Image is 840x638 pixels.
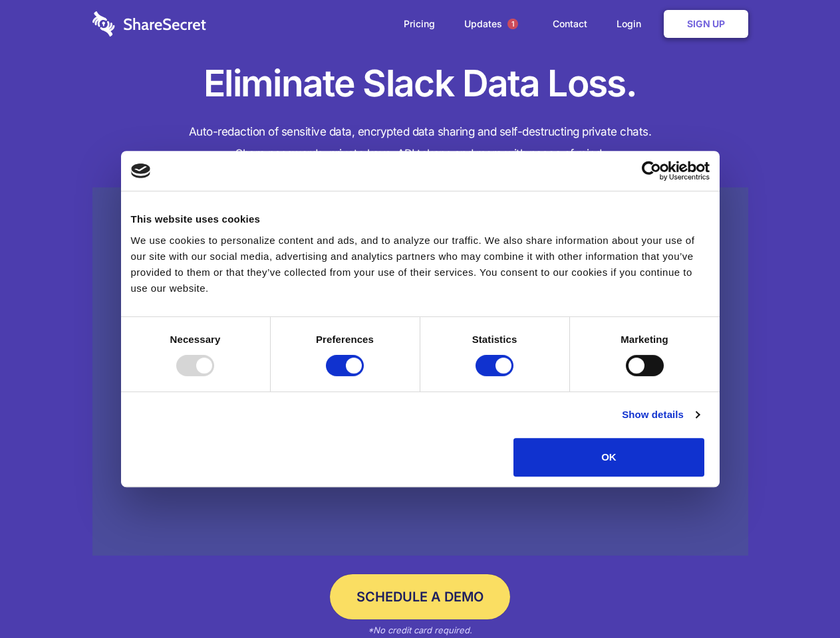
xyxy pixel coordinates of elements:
h1: Eliminate Slack Data Loss. [92,60,748,108]
span: 1 [507,19,518,29]
div: This website uses cookies [131,211,710,227]
img: logo-wordmark-white-trans-d4663122ce5f474addd5e946df7df03e33cb6a1c49d2221995e7729f52c070b2.svg [92,11,206,37]
strong: Marketing [621,334,668,345]
a: Wistia video thumbnail [92,187,748,556]
h4: Auto-redaction of sensitive data, encrypted data sharing and self-destructing private chats. Shar... [92,121,748,165]
button: OK [513,438,704,477]
a: Contact [539,3,601,45]
a: Usercentrics Cookiebot - opens in a new window [593,161,710,181]
a: Pricing [390,3,448,45]
a: Login [603,3,661,45]
strong: Necessary [170,334,221,345]
div: We use cookies to personalize content and ads, and to analyze our traffic. We also share informat... [131,233,710,296]
em: *No credit card required. [368,625,472,635]
strong: Preferences [316,334,374,345]
a: Schedule a Demo [330,574,510,619]
strong: Statistics [472,334,517,345]
img: logo [131,163,151,178]
a: Sign Up [664,10,748,38]
a: Show details [622,407,699,423]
